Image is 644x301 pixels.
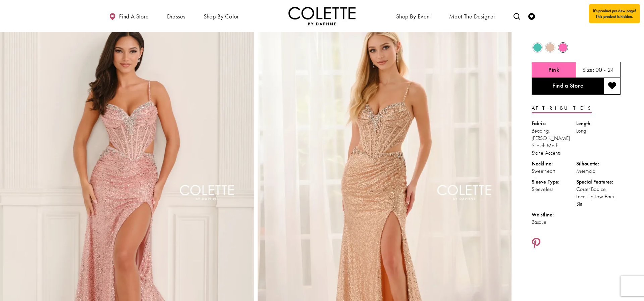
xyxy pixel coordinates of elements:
[447,7,497,25] a: Meet the designer
[532,167,576,175] div: Sweetheart
[532,238,541,250] a: Share using Pinterest - Opens in new tab
[119,13,149,20] span: Find a store
[576,160,621,167] div: Silhouette:
[202,7,240,25] span: Shop by color
[394,7,433,25] span: Shop By Event
[167,13,185,20] span: Dresses
[204,13,239,20] span: Shop by color
[557,42,569,53] div: Pink
[449,13,495,20] span: Meet the designer
[532,78,604,95] a: Find a Store
[527,7,537,25] a: Check Wishlist
[532,211,576,218] div: Waistline:
[532,218,576,226] div: Basque
[532,103,592,113] a: Attributes
[288,7,356,25] a: Visit Home Page
[532,127,576,157] div: Beading, [PERSON_NAME] Stretch Mesh, Stone Accents
[576,167,621,175] div: Mermaid
[532,160,576,167] div: Neckline:
[576,120,621,127] div: Length:
[576,186,621,208] div: Corset Bodice, Lace-Up Low Back, Slit
[589,4,640,23] div: It's product preview page! This product is hidden.
[512,7,522,25] a: Toggle search
[582,66,594,73] span: Size:
[604,78,621,95] button: Add to wishlist
[165,7,187,25] span: Dresses
[532,42,543,53] div: Aqua
[576,127,621,135] div: Long
[532,186,576,193] div: Sleeveless
[576,178,621,186] div: Special Features:
[548,66,559,73] h5: Chosen color
[288,7,356,25] img: Colette by Daphne
[532,178,576,186] div: Sleeve Type:
[595,66,614,73] h5: 00 - 24
[532,120,576,127] div: Fabric:
[396,13,431,20] span: Shop By Event
[544,42,556,53] div: Champagne
[532,41,621,54] div: Product color controls state depends on size chosen
[107,7,150,25] a: Find a store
